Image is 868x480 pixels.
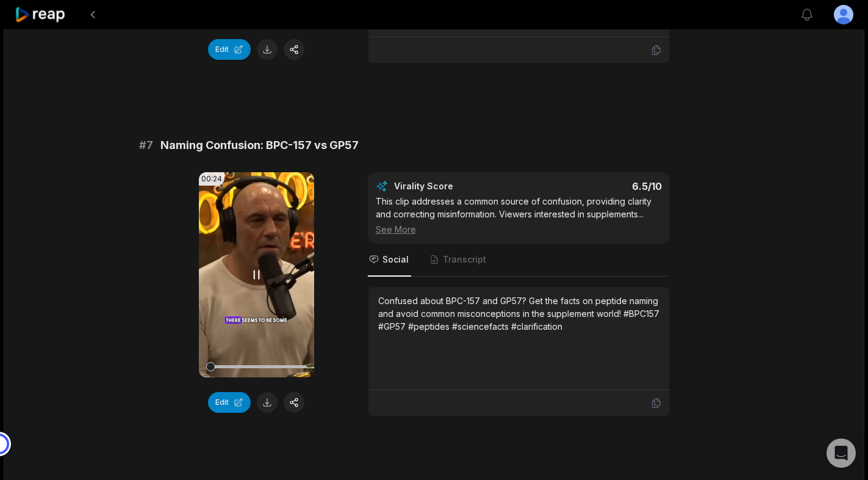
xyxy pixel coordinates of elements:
[382,253,409,266] span: Social
[443,253,486,266] span: Transcript
[208,39,251,60] button: Edit
[368,244,670,277] nav: Tabs
[208,392,251,413] button: Edit
[160,137,359,154] span: Naming Confusion: BPC-157 vs GP57
[531,180,662,192] div: 6.5 /10
[376,223,662,236] div: See More
[376,195,662,236] div: This clip addresses a common source of confusion, providing clarity and correcting misinformation...
[378,294,659,333] div: Confused about BPC-157 and GP57? Get the facts on peptide naming and avoid common misconceptions ...
[394,180,525,192] div: Virality Score
[139,137,153,154] span: # 7
[827,438,856,468] div: Open Intercom Messenger
[199,172,314,377] video: Your browser does not support mp4 format.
